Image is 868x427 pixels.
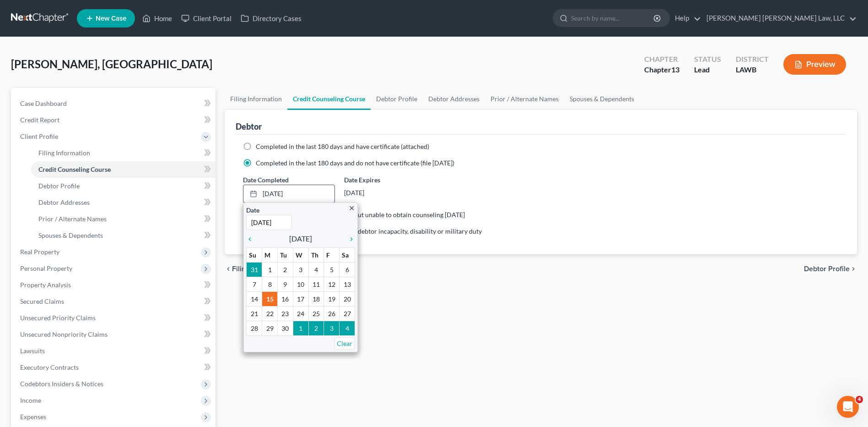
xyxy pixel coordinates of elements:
a: Property Analysis [13,277,216,293]
td: 25 [308,306,324,321]
td: 20 [340,291,355,306]
th: F [324,247,340,262]
a: Filing Information [225,88,287,110]
i: chevron_left [225,265,232,273]
td: 30 [277,321,293,335]
a: Lawsuits [13,343,216,359]
span: Expenses [20,413,46,421]
td: 9 [277,277,293,291]
span: New Case [96,15,126,22]
span: Unsecured Nonpriority Claims [20,330,108,338]
input: 1/1/2013 [246,215,292,230]
th: Su [247,247,262,262]
td: 1 [293,321,308,335]
div: Chapter [644,65,679,75]
span: 13 [671,65,679,74]
span: Income [20,396,41,404]
button: Debtor Profile chevron_right [804,265,857,273]
span: Executory Contracts [20,363,79,371]
td: 2 [308,321,324,335]
td: 1 [262,262,278,277]
td: 31 [247,262,262,277]
span: Filing Information [232,265,289,273]
i: chevron_right [343,235,355,243]
a: Unsecured Nonpriority Claims [13,326,216,343]
button: chevron_left Filing Information [225,265,289,273]
th: Th [308,247,324,262]
td: 3 [293,262,308,277]
th: Tu [277,247,293,262]
div: District [736,54,769,65]
td: 16 [277,291,293,306]
td: 12 [324,277,340,291]
span: Real Property [20,248,59,256]
a: chevron_right [343,233,355,244]
th: Sa [340,247,355,262]
a: Credit Counseling Course [287,88,371,110]
a: Case Dashboard [13,95,216,112]
span: Credit Counseling Course [38,165,111,173]
span: Credit Report [20,116,59,124]
a: Unsecured Priority Claims [13,310,216,326]
td: 2 [277,262,293,277]
span: Prior / Alternate Names [38,215,107,223]
a: Prior / Alternate Names [31,211,216,227]
td: 15 [262,291,278,306]
i: close [348,205,355,212]
td: 23 [277,306,293,321]
a: Client Portal [177,10,236,27]
th: W [293,247,308,262]
a: [DATE] [243,185,334,203]
span: Personal Property [20,264,72,272]
td: 26 [324,306,340,321]
td: 6 [340,262,355,277]
div: Status [694,54,721,65]
td: 10 [293,277,308,291]
td: 27 [340,306,355,321]
span: Unsecured Priority Claims [20,314,96,322]
a: Clear [334,337,355,350]
div: [DATE] [344,185,436,201]
span: Debtor Profile [804,265,850,273]
a: Prior / Alternate Names [485,88,564,110]
iframe: Intercom live chat [837,396,859,418]
span: Secured Claims [20,297,64,305]
a: Home [138,10,177,27]
td: 28 [247,321,262,335]
span: Completed in the last 180 days and have certificate (attached) [256,142,429,150]
a: Debtor Profile [371,88,423,110]
span: Codebtors Insiders & Notices [20,380,103,388]
label: Date [246,205,259,215]
a: Filing Information [31,145,216,161]
td: 4 [308,262,324,277]
span: Lawsuits [20,347,45,355]
td: 5 [324,262,340,277]
td: 19 [324,291,340,306]
a: chevron_left [246,233,258,244]
label: Date Completed [243,175,289,185]
td: 21 [247,306,262,321]
i: chevron_right [850,265,857,273]
span: Counseling not required because of debtor incapacity, disability or military duty [256,227,482,235]
span: Exigent circumstances - requested but unable to obtain counseling [DATE] [256,211,465,219]
td: 24 [293,306,308,321]
td: 7 [247,277,262,291]
span: Completed in the last 180 days and do not have certificate (file [DATE]) [256,159,454,167]
td: 4 [340,321,355,335]
td: 3 [324,321,340,335]
span: Debtor Profile [38,182,80,190]
a: [PERSON_NAME] [PERSON_NAME] Law, LLC [702,10,857,27]
td: 8 [262,277,278,291]
div: Lead [694,65,721,75]
a: Debtor Addresses [31,194,216,211]
button: Preview [783,54,846,75]
label: Date Expires [344,175,436,185]
span: Spouses & Dependents [38,231,103,239]
span: Client Profile [20,132,58,140]
td: 18 [308,291,324,306]
a: close [348,203,355,213]
input: Search by name... [571,10,655,27]
td: 14 [247,291,262,306]
a: Spouses & Dependents [564,88,640,110]
a: Debtor Profile [31,178,216,194]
